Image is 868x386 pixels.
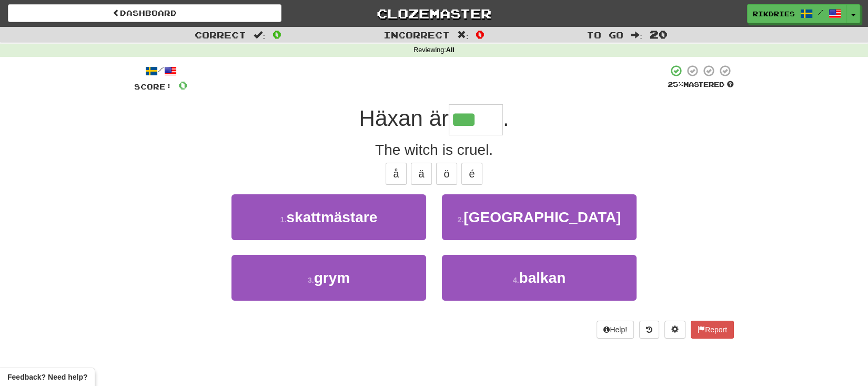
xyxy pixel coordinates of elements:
span: : [631,31,642,39]
strong: All [446,46,455,54]
button: 2.[GEOGRAPHIC_DATA] [442,194,637,240]
span: 25 % [668,80,683,88]
span: : [254,31,265,39]
span: 0 [178,78,187,92]
span: Correct [195,29,246,40]
button: ä [411,163,432,185]
span: . [503,106,509,131]
span: grym [314,270,350,286]
span: / [818,8,823,16]
button: 3.grym [231,255,426,301]
span: To go [587,29,623,40]
small: 4 . [513,276,519,284]
a: Dashboard [8,4,281,22]
span: rikdries [753,9,795,18]
button: ö [436,163,457,185]
span: skattmästare [286,209,377,225]
span: Incorrect [383,29,450,40]
button: 4.balkan [442,255,637,301]
span: Häxan är [359,106,448,131]
span: [GEOGRAPHIC_DATA] [463,209,621,225]
button: Help! [597,321,634,339]
span: Score: [134,82,172,91]
button: Round history (alt+y) [639,321,659,339]
a: rikdries / [747,4,847,23]
span: 0 [476,28,485,41]
span: 20 [650,28,668,41]
span: balkan [519,270,566,286]
div: Mastered [668,80,734,90]
div: The witch is cruel. [134,140,734,161]
button: é [461,163,482,185]
span: 0 [272,28,281,41]
small: 1 . [280,215,287,224]
small: 3 . [308,276,314,284]
span: : [457,31,469,39]
small: 2 . [458,215,464,224]
a: Clozemaster [297,4,571,23]
button: å [386,163,407,185]
div: / [134,64,187,77]
span: Open feedback widget [7,372,87,382]
button: 1.skattmästare [231,194,426,240]
button: Report [691,321,734,339]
